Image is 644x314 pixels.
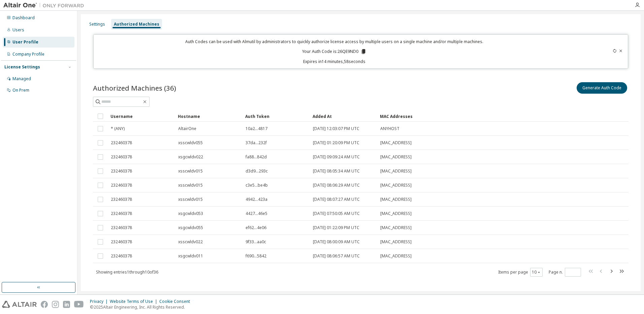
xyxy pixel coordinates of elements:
[178,253,203,259] span: xsgcwldv011
[302,49,366,55] p: Your Auth Code is: 26QE9ND0
[380,140,412,146] span: [MAC_ADDRESS]
[3,2,88,9] img: Altair One
[111,211,132,216] span: 232460378
[93,83,176,93] span: Authorized Machines (36)
[111,183,132,188] span: 232460378
[74,301,84,308] img: youtube.svg
[111,126,125,131] span: * (ANY)
[178,154,203,160] span: xsgcwldv022
[577,82,627,94] button: Generate Auth Code
[98,39,572,44] p: Auth Codes can be used with Almutil by administrators to quickly authorize license access by mult...
[12,52,44,57] div: Company Profile
[110,111,172,122] div: Username
[380,239,412,245] span: [MAC_ADDRESS]
[52,301,59,308] img: instagram.svg
[178,225,203,230] span: xsgcwldv055
[246,154,267,160] span: fa88...842d
[313,168,360,174] span: [DATE] 08:05:34 AM UTC
[380,253,412,259] span: [MAC_ADDRESS]
[246,183,268,188] span: c3e5...be4b
[96,269,158,275] span: Showing entries 1 through 10 of 36
[313,211,360,216] span: [DATE] 07:50:05 AM UTC
[380,111,554,122] div: MAC Addresses
[111,239,132,245] span: 232460378
[111,168,132,174] span: 232460378
[178,111,240,122] div: Hostname
[4,64,40,70] div: License Settings
[12,88,29,93] div: On Prem
[90,304,194,310] p: © 2025 Altair Engineering, Inc. All Rights Reserved.
[380,183,412,188] span: [MAC_ADDRESS]
[63,301,70,308] img: linkedin.svg
[110,299,159,304] div: Website Terms of Use
[111,140,132,146] span: 232460378
[111,225,132,230] span: 232460378
[498,268,543,277] span: Items per page
[178,126,196,131] span: AltairOne
[12,27,24,33] div: Users
[532,270,541,275] button: 10
[12,15,35,21] div: Dashboard
[246,225,266,230] span: ef62...4e06
[549,268,581,277] span: Page n.
[380,197,412,202] span: [MAC_ADDRESS]
[178,197,203,202] span: xsscwldv015
[380,126,399,131] span: ANYHOST
[90,299,110,304] div: Privacy
[380,225,412,230] span: [MAC_ADDRESS]
[313,225,359,230] span: [DATE] 01:22:09 PM UTC
[178,239,203,245] span: xsscwldv022
[12,76,31,82] div: Managed
[380,211,412,216] span: [MAC_ADDRESS]
[246,211,267,216] span: 4427...46e5
[246,197,267,202] span: 4942...423a
[98,59,572,64] p: Expires in 14 minutes, 58 seconds
[246,140,267,146] span: 37da...232f
[246,126,267,131] span: 10a2...4817
[111,197,132,202] span: 232460378
[178,211,203,216] span: xsgcwldv053
[313,239,360,245] span: [DATE] 08:00:09 AM UTC
[246,253,266,259] span: f690...5842
[41,301,48,308] img: facebook.svg
[178,183,203,188] span: xsscwldv015
[313,111,375,122] div: Added At
[313,183,360,188] span: [DATE] 08:06:29 AM UTC
[313,140,359,146] span: [DATE] 01:20:09 PM UTC
[178,140,203,146] span: xsscwldv055
[2,301,37,308] img: altair_logo.svg
[246,168,268,174] span: d3d9...293c
[178,168,203,174] span: xsscwldv015
[246,239,266,245] span: 9f33...aa0c
[114,22,159,27] div: Authorized Machines
[89,22,105,27] div: Settings
[245,111,307,122] div: Auth Token
[12,39,38,45] div: User Profile
[380,154,412,160] span: [MAC_ADDRESS]
[313,197,360,202] span: [DATE] 08:07:27 AM UTC
[313,126,359,131] span: [DATE] 12:03:07 PM UTC
[380,168,412,174] span: [MAC_ADDRESS]
[313,253,360,259] span: [DATE] 08:06:57 AM UTC
[111,154,132,160] span: 232460378
[313,154,360,160] span: [DATE] 09:09:24 AM UTC
[159,299,194,304] div: Cookie Consent
[111,253,132,259] span: 232460378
